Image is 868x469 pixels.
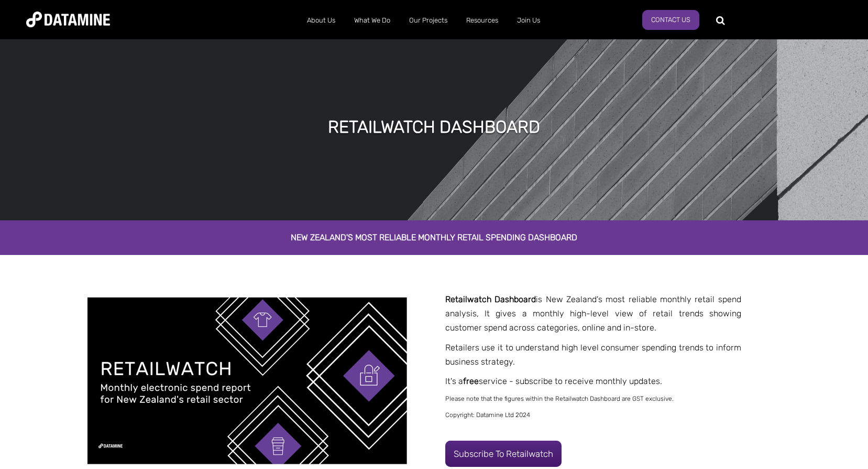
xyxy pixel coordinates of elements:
[445,343,741,367] span: Retailers use it to understand high level consumer spending trends to inform business strategy.
[463,376,479,386] span: free
[400,7,457,34] a: Our Projects
[87,297,407,464] img: Retailwatch Report Template
[445,294,741,333] span: is New Zealand's most reliable monthly retail spend analysis, It gives a monthly high-level view ...
[328,115,540,138] h1: retailWATCH Dashboard
[445,294,536,304] strong: Retailwatch Dashboard
[445,441,562,467] a: Subscribe to Retailwatch
[291,232,577,242] span: New Zealand's most reliable monthly retail spending dashboard
[457,7,508,34] a: Resources
[445,411,530,419] span: Copyright: Datamine Ltd 2024
[445,376,662,386] span: It's a service - subscribe to receive monthly updates.
[508,7,550,34] a: Join Us
[345,7,400,34] a: What We Do
[298,7,345,34] a: About Us
[642,10,699,30] a: Contact Us
[445,395,674,402] span: Please note that the figures within the Retailwatch Dashboard are GST exclusive.
[26,12,110,27] img: Datamine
